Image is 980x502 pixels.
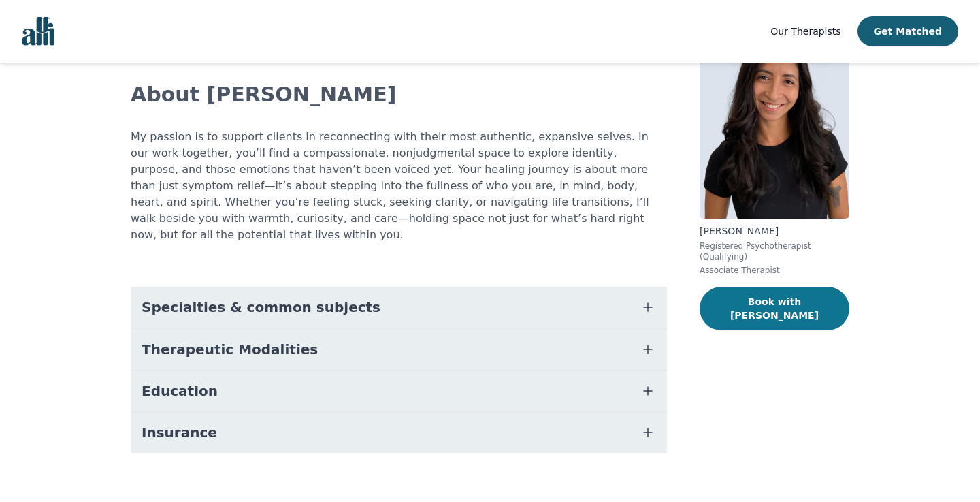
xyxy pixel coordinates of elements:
p: My passion is to support clients in reconnecting with their most authentic, expansive selves. In ... [131,129,667,243]
span: Therapeutic Modalities [142,340,318,359]
h2: About [PERSON_NAME] [131,82,667,107]
span: Specialties & common subjects [142,298,380,317]
button: Book with [PERSON_NAME] [700,287,849,330]
img: alli logo [22,17,54,46]
button: Insurance [131,412,667,453]
button: Get Matched [857,16,958,46]
p: [PERSON_NAME] [700,224,849,238]
span: Education [142,381,218,401]
p: Registered Psychotherapist (Qualifying) [700,240,849,262]
span: Insurance [142,423,217,442]
img: Natalia_Sarmiento [700,22,849,219]
button: Specialties & common subjects [131,287,667,328]
p: Associate Therapist [700,265,849,276]
button: Education [131,371,667,411]
a: Our Therapists [770,23,840,40]
span: Our Therapists [770,26,840,37]
button: Therapeutic Modalities [131,329,667,370]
